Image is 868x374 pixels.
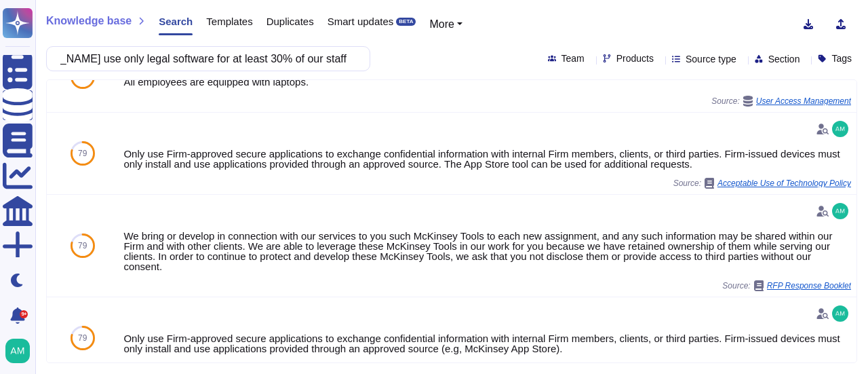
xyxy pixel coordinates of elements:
span: User Access Management [756,97,851,105]
span: Knowledge base [46,16,132,26]
div: We bring or develop in connection with our services to you such McKinsey Tools to each new assign... [123,231,851,272]
span: Duplicates [267,16,314,26]
div: Only use Firm-approved secure applications to exchange confidential information with internal Fir... [123,333,851,354]
span: Source: [673,178,851,189]
span: Section [768,54,800,64]
span: 79 [78,149,87,157]
span: Source: [711,96,851,107]
input: Search a question or template... [54,47,356,71]
span: More [429,18,454,30]
span: Search [159,16,193,26]
button: user [3,336,39,366]
div: All employees are equipped with laptops. [123,77,851,87]
span: RFP Response Booklet [767,282,851,290]
span: Team [561,54,585,63]
div: BETA [396,18,416,26]
span: Acceptable Use of Technology Policy [717,179,851,187]
span: Source: [722,280,851,291]
span: Source type [686,54,736,64]
span: 79 [78,242,87,250]
button: More [429,16,462,33]
span: Templates [206,16,252,26]
img: user [832,121,848,137]
span: Products [616,54,654,63]
div: 9+ [20,310,28,318]
img: user [832,203,848,219]
div: Only use Firm-approved secure applications to exchange confidential information with internal Fir... [123,149,851,169]
img: user [5,339,30,363]
img: user [832,305,848,322]
span: 79 [78,334,87,342]
span: Tags [831,54,852,63]
span: Smart updates [328,16,394,26]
